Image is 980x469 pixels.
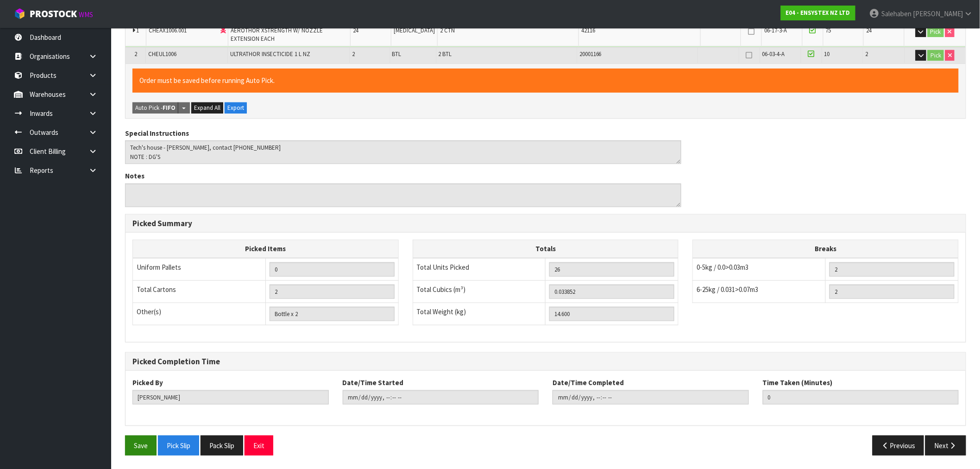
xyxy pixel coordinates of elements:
[786,9,850,17] strong: E04 - ENSYSTEX NZ LTD
[149,26,187,34] span: CHEAX1006.001
[225,102,247,114] button: Export
[231,26,323,43] span: AEROTHOR XSTRENGTH W/ NOZZLE EXTENSION EACH
[136,26,139,34] span: 1
[270,285,395,299] input: OUTERS TOTAL = CTN
[132,357,959,366] h3: Picked Completion Time
[133,258,266,281] td: Uniform Pallets
[134,50,137,58] span: 2
[881,9,911,18] span: Salehaben
[353,26,358,34] span: 24
[413,258,546,281] td: Total Units Picked
[925,436,966,456] button: Next
[125,171,144,181] label: Notes
[133,303,266,325] td: Other(s)
[30,8,77,20] span: ProStock
[245,436,273,456] button: Exit
[866,50,868,58] span: 2
[866,26,872,34] span: 24
[201,436,243,456] button: Pack Slip
[392,50,402,58] span: BTL
[928,26,944,38] button: Pick
[14,8,25,19] img: cube-alt.png
[148,50,176,58] span: CHEUL1006
[764,26,787,34] span: 06-17-3-A
[125,128,189,138] label: Special Instructions
[191,102,223,114] button: Expand All
[873,436,924,456] button: Previous
[824,50,830,58] span: 10
[826,26,831,34] span: 75
[158,436,199,456] button: Pick Slip
[693,240,959,258] th: Breaks
[163,104,176,112] strong: FIFO
[133,280,266,303] td: Total Cartons
[352,50,355,58] span: 2
[781,6,855,20] a: E04 - ENSYSTEX NZ LTD
[343,378,404,387] label: Date/Time Started
[439,50,452,58] span: 2 BTL
[394,26,435,34] span: [MEDICAL_DATA]
[913,9,963,18] span: [PERSON_NAME]
[79,10,93,19] small: WMS
[413,280,546,303] td: Total Cubics (m³)
[132,102,178,114] button: Auto Pick -FIFO
[194,104,220,112] span: Expand All
[413,240,678,258] th: Totals
[230,50,310,58] span: ULTRATHOR INSECTICIDE 1 L NZ
[133,240,399,258] th: Picked Items
[763,378,833,387] label: Time Taken (Minutes)
[132,69,959,92] div: Order must be saved before running Auto Pick.
[132,219,959,228] h3: Picked Summary
[763,390,959,405] input: Time Taken
[579,50,602,58] span: 20001166
[697,263,748,272] span: 0-5kg / 0.0>0.03m3
[581,26,595,34] span: 42116
[220,28,226,34] i: Dangerous Goods
[132,390,329,405] input: Picked By
[270,262,395,277] input: UNIFORM P LINES
[553,378,624,387] label: Date/Time Completed
[413,303,546,325] td: Total Weight (kg)
[928,50,944,61] button: Pick
[132,378,163,387] label: Picked By
[125,436,157,456] button: Save
[762,50,785,58] span: 06-03-4-A
[697,285,758,294] span: 6-25kg / 0.031>0.07m3
[440,26,455,34] span: 2 CTN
